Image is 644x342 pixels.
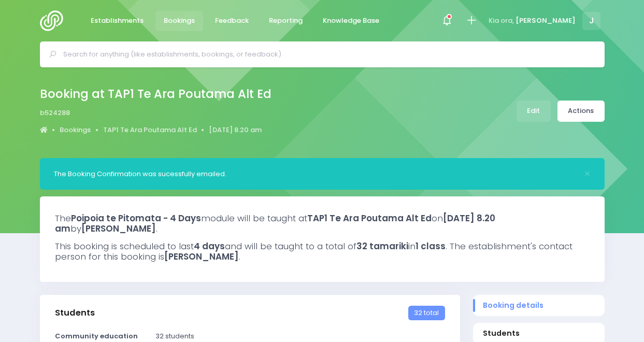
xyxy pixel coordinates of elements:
strong: Community education [55,331,138,341]
a: Bookings [60,125,91,135]
h3: Students [55,308,95,318]
a: Reporting [261,11,311,31]
strong: [PERSON_NAME] [164,250,239,263]
strong: Poipoia te Pitomata - 4 Days [71,212,201,224]
span: Students [483,328,594,339]
span: Establishments [91,16,144,26]
span: J [582,12,600,30]
a: Knowledge Base [314,11,388,31]
span: [PERSON_NAME] [516,16,576,26]
span: Reporting [269,16,303,26]
strong: [PERSON_NAME] [81,222,156,235]
span: Booking details [483,300,594,311]
div: 32 students [149,331,451,341]
span: 32 total [408,306,445,320]
a: Edit [517,101,551,122]
strong: TAP1 Te Ara Poutama Alt Ed [307,212,432,224]
a: Actions [557,101,605,122]
button: Close [584,170,591,177]
span: Knowledge Base [323,16,379,26]
span: Kia ora, [489,16,514,26]
a: Bookings [155,11,204,31]
a: Feedback [207,11,257,31]
h3: This booking is scheduled to last and will be taught to a total of in . The establishment's conta... [55,241,590,262]
img: Logo [40,10,69,31]
strong: 4 days [194,240,225,252]
span: b524288 [40,108,70,118]
span: Feedback [215,16,249,26]
strong: 1 class [416,240,446,252]
h2: Booking at TAP1 Te Ara Poutama Alt Ed [40,87,271,101]
a: Establishments [82,11,152,31]
strong: 32 tamariki [356,240,408,252]
a: Booking details [473,295,605,316]
a: [DATE] 8.20 am [209,125,262,135]
input: Search for anything (like establishments, bookings, or feedback) [63,47,590,62]
a: TAP1 Te Ara Poutama Alt Ed [103,125,197,135]
span: Bookings [164,16,195,26]
div: The Booking Confirmation was sucessfully emailed. [54,169,577,179]
h3: The module will be taught at on by . [55,213,590,234]
strong: [DATE] 8.20 am [55,212,495,235]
